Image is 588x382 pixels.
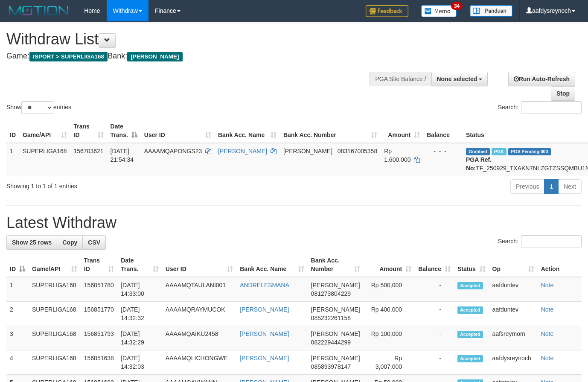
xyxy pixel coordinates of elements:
td: - [415,302,454,326]
span: [DATE] 21:54:34 [111,148,134,163]
a: Stop [551,86,575,101]
td: AAAAMQRAYMUCOK [162,302,236,326]
td: AAAAMQTAULANI001 [162,277,236,302]
td: SUPERLIGA168 [29,350,81,375]
a: [PERSON_NAME] [240,355,289,362]
span: Copy 082229444299 to clipboard [311,339,351,346]
th: ID [6,119,19,143]
td: [DATE] 14:32:03 [117,350,162,375]
a: 1 [544,179,559,194]
span: Show 25 rows [12,239,52,246]
span: Accepted [457,355,483,362]
img: MOTION_logo.png [6,4,71,17]
img: Button%20Memo.svg [421,5,457,17]
th: Balance [423,119,463,143]
span: Copy 081273804229 to clipboard [311,290,351,297]
span: Accepted [457,282,483,289]
a: Note [541,282,554,289]
b: PGA Ref. No: [466,156,492,172]
th: Bank Acc. Name: activate to sort column ascending [236,253,307,277]
th: Balance: activate to sort column ascending [415,253,454,277]
th: Date Trans.: activate to sort column ascending [117,253,162,277]
td: SUPERLIGA168 [29,302,81,326]
td: aafduntev [489,302,538,326]
select: Showentries [21,101,53,114]
input: Search: [521,101,582,114]
th: Game/API: activate to sort column ascending [29,253,81,277]
th: Status: activate to sort column ascending [454,253,489,277]
th: User ID: activate to sort column ascending [141,119,215,143]
span: Accepted [457,306,483,314]
td: Rp 400,000 [364,302,415,326]
td: 3 [6,326,29,350]
a: Copy [57,235,83,250]
td: SUPERLIGA168 [29,277,81,302]
a: ANDRELESMANA [240,282,289,289]
img: panduan.png [470,5,512,17]
td: 156851793 [81,326,117,350]
span: [PERSON_NAME] [283,148,332,155]
td: aafdysreynoch [489,350,538,375]
span: [PERSON_NAME] [311,330,360,337]
th: Bank Acc. Number: activate to sort column ascending [280,119,381,143]
td: 156851638 [81,350,117,375]
div: Showing 1 to 1 of 1 entries [6,178,239,190]
td: 4 [6,350,29,375]
td: SUPERLIGA168 [19,143,70,176]
label: Show entries [6,101,71,114]
td: [DATE] 14:32:29 [117,326,162,350]
label: Search: [498,235,582,248]
td: 156851770 [81,302,117,326]
th: User ID: activate to sort column ascending [162,253,236,277]
td: [DATE] 14:32:32 [117,302,162,326]
span: [PERSON_NAME] [311,355,360,362]
td: SUPERLIGA168 [29,326,81,350]
span: 34 [451,2,463,10]
a: Run Auto-Refresh [508,72,575,86]
td: 1 [6,143,19,176]
a: Note [541,355,554,362]
h1: Latest Withdraw [6,214,582,231]
th: Game/API: activate to sort column ascending [19,119,70,143]
span: 156703621 [74,148,104,155]
th: Amount: activate to sort column ascending [381,119,423,143]
a: [PERSON_NAME] [218,148,267,155]
span: Accepted [457,331,483,338]
span: AAAAMQAPONGS23 [144,148,202,155]
a: [PERSON_NAME] [240,330,289,337]
span: ISPORT > SUPERLIGA168 [29,52,108,61]
a: Next [558,179,582,194]
button: None selected [431,72,488,86]
div: - - - [427,147,459,155]
span: Copy 085232261158 to clipboard [311,315,351,321]
a: Previous [510,179,544,194]
span: None selected [437,76,477,82]
span: PGA Pending [508,148,551,155]
a: [PERSON_NAME] [240,306,289,313]
span: Copy [62,239,77,246]
th: Action [538,253,582,277]
h1: Withdraw List [6,31,384,48]
th: Op: activate to sort column ascending [489,253,538,277]
td: [DATE] 14:33:00 [117,277,162,302]
td: - [415,350,454,375]
span: [PERSON_NAME] [127,52,182,61]
a: Note [541,306,554,313]
span: Marked by aafchhiseyha [492,148,506,155]
td: Rp 100,000 [364,326,415,350]
a: Note [541,330,554,337]
td: AAAAMQLICHONGWE [162,350,236,375]
td: AAAAMQAIKU2458 [162,326,236,350]
div: PGA Site Balance / [370,72,431,86]
td: 156851780 [81,277,117,302]
a: Show 25 rows [6,235,57,250]
span: [PERSON_NAME] [311,282,360,289]
td: Rp 500,000 [364,277,415,302]
input: Search: [521,235,582,248]
th: Bank Acc. Number: activate to sort column ascending [308,253,364,277]
span: CSV [88,239,100,246]
td: - [415,277,454,302]
th: Amount: activate to sort column ascending [364,253,415,277]
span: [PERSON_NAME] [311,306,360,313]
td: 1 [6,277,29,302]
